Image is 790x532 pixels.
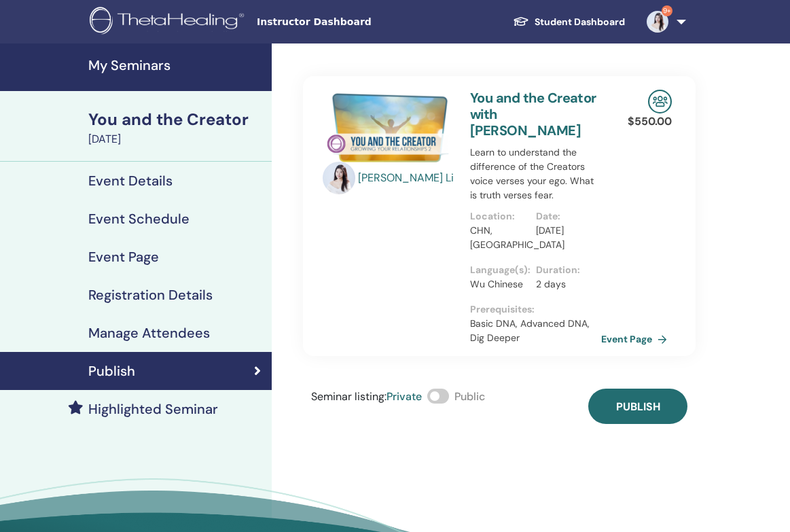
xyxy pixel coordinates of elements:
[536,209,594,224] p: Date :
[88,131,264,147] div: [DATE]
[470,317,601,345] p: Basic DNA, Advanced DNA, Dig Deeper
[536,277,594,291] p: 2 days
[513,16,529,27] img: graduation-cap-white.svg
[88,363,135,379] h4: Publish
[88,249,159,265] h4: Event Page
[502,10,636,35] a: Student Dashboard
[387,389,422,404] span: Private
[88,57,264,73] h4: My Seminars
[257,15,461,29] span: Instructor Dashboard
[470,89,596,139] a: You and the Creator with [PERSON_NAME]
[601,329,672,349] a: Event Page
[536,263,594,277] p: Duration :
[470,224,528,252] p: CHN, [GEOGRAPHIC_DATA]
[470,277,528,291] p: Wu Chinese
[88,211,190,227] h4: Event Schedule
[470,209,528,224] p: Location :
[88,287,213,303] h4: Registration Details
[80,108,272,147] a: You and the Creator[DATE]
[88,173,173,189] h4: Event Details
[88,325,210,341] h4: Manage Attendees
[628,113,672,130] p: $ 550.00
[470,263,528,277] p: Language(s) :
[470,302,601,317] p: Prerequisites :
[470,145,601,202] p: Learn to understand the difference of the Creators voice verses your ego. What is truth verses fear.
[323,90,454,166] img: You and the Creator
[311,389,387,404] span: Seminar listing :
[648,90,672,113] img: In-Person Seminar
[454,389,485,404] span: Public
[662,5,672,16] span: 9+
[88,108,264,131] div: You and the Creator
[536,224,594,238] p: [DATE]
[588,389,687,424] button: Publish
[323,162,355,194] img: default.jpg
[88,401,218,417] h4: Highlighted Seminar
[90,7,249,37] img: logo.png
[616,400,660,414] span: Publish
[358,170,456,186] a: [PERSON_NAME] Li
[647,11,668,33] img: default.jpg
